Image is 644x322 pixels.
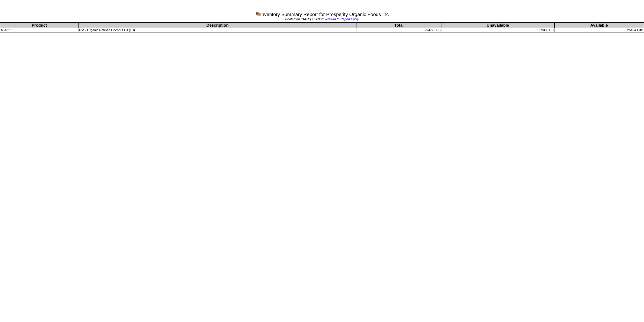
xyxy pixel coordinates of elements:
[441,28,554,33] td: 3983 LBS
[554,23,644,28] th: Available
[78,28,357,33] td: RM - Organic Refined Coconut Oil (LB)
[326,18,359,21] a: Return to Report Utility
[357,28,441,33] td: 29477 LBS
[357,23,441,28] th: Total
[441,23,554,28] th: Unavailable
[554,28,644,33] td: 25494 LBS
[0,23,78,28] th: Product
[255,11,260,16] img: graph.gif
[78,23,357,28] th: Description
[0,28,78,33] td: M-4011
